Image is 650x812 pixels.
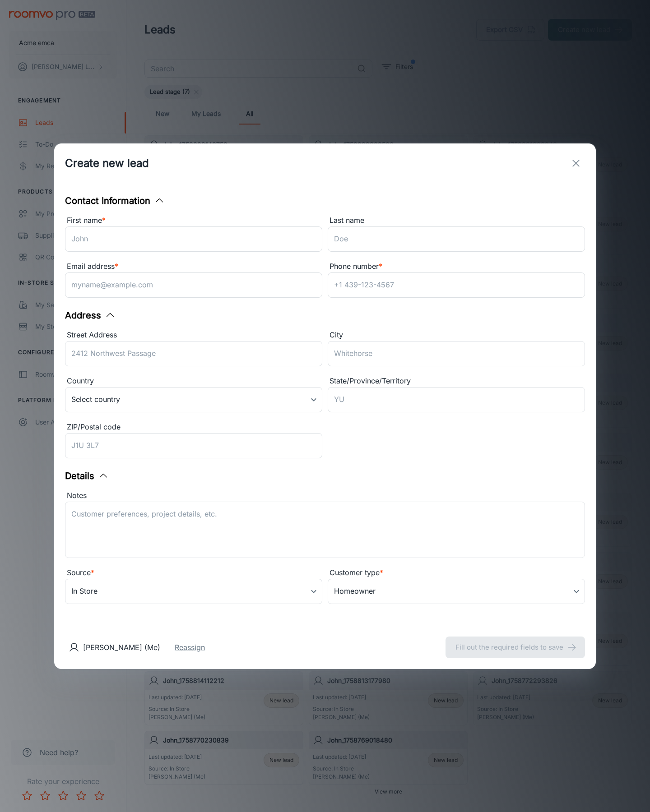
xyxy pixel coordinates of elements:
button: Reassign [175,642,205,653]
input: J1U 3L7 [65,433,322,458]
div: Last name [328,215,585,226]
button: Details [65,469,109,483]
input: YU [328,387,585,412]
div: Notes [65,490,585,502]
div: ZIP/Postal code [65,421,322,433]
input: myname@example.com [65,272,322,298]
div: Country [65,375,322,387]
div: State/Province/Territory [328,375,585,387]
div: Customer type [328,567,585,579]
div: Phone number [328,261,585,272]
input: 2412 Northwest Passage [65,341,322,366]
input: Doe [328,226,585,252]
div: In Store [65,579,322,604]
div: Source [65,567,322,579]
button: Contact Information [65,194,165,208]
div: Select country [65,387,322,412]
button: exit [567,154,585,172]
p: [PERSON_NAME] (Me) [83,642,160,653]
h1: Create new lead [65,155,149,171]
input: Whitehorse [328,341,585,366]
div: First name [65,215,322,226]
div: City [328,329,585,341]
button: Address [65,309,116,322]
div: Homeowner [328,579,585,604]
input: +1 439-123-4567 [328,272,585,298]
div: Street Address [65,329,322,341]
input: John [65,226,322,252]
div: Email address [65,261,322,272]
